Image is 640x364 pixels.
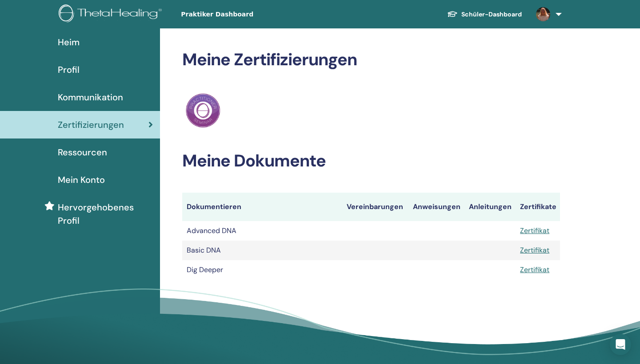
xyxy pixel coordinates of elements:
[58,201,153,227] span: Hervorgehobenes Profil
[58,118,124,131] span: Zertifizierungen
[182,151,560,171] h2: Meine Dokumente
[440,6,529,23] a: Schüler-Dashboard
[516,193,560,221] th: Zertifikate
[447,10,458,18] img: graduation-cap-white.svg
[520,226,549,235] a: Zertifikat
[610,334,631,355] div: Open Intercom Messenger
[58,63,80,76] span: Profil
[536,7,550,21] img: default.jpg
[342,193,408,221] th: Vereinbarungen
[58,146,107,159] span: Ressourcen
[520,245,549,255] a: Zertifikat
[182,241,342,260] td: Basic DNA
[58,91,123,104] span: Kommunikation
[182,221,342,241] td: Advanced DNA
[408,193,465,221] th: Anweisungen
[58,173,105,186] span: Mein Konto
[464,193,516,221] th: Anleitungen
[182,50,560,70] h2: Meine Zertifizierungen
[182,260,342,280] td: Dig Deeper
[182,193,342,221] th: Dokumentieren
[181,10,314,19] span: Praktiker Dashboard
[58,36,80,49] span: Heim
[520,265,549,274] a: Zertifikat
[59,4,165,24] img: logo.png
[186,93,220,128] img: Practitioner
